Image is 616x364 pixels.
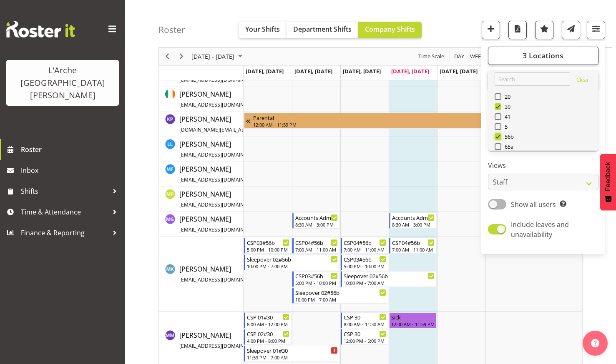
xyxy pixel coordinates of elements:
[179,264,296,284] a: [PERSON_NAME][EMAIL_ADDRESS][DOMAIN_NAME]
[179,115,333,134] span: [PERSON_NAME]
[244,346,340,362] div: Michelle Muir"s event - Sleepover 01#30 Begin From Monday, September 29, 2025 at 11:59:00 PM GMT+...
[179,165,299,184] span: [PERSON_NAME]
[392,213,435,222] div: Accounts Admin
[501,113,511,120] span: 41
[587,21,605,39] button: Filter Shifts
[562,21,580,39] button: Send a list of all shifts for the selected filtered period to all rostered employees.
[239,22,287,38] button: Your Shifts
[179,90,335,109] span: [PERSON_NAME]
[244,329,292,345] div: Michelle Muir"s event - CSP 02#30 Begin From Monday, September 29, 2025 at 4:00:00 PM GMT+13:00 E...
[179,276,262,283] span: [EMAIL_ADDRESS][DOMAIN_NAME]
[365,25,415,34] span: Company Shifts
[247,263,338,269] div: 10:00 PM - 7:00 AM
[179,342,262,349] span: [EMAIL_ADDRESS][DOMAIN_NAME]
[159,237,244,312] td: Michelle Kohnen resource
[469,52,485,62] span: Week
[179,201,262,208] span: [EMAIL_ADDRESS][DOMAIN_NAME]
[392,246,435,253] div: 7:00 AM - 11:00 AM
[482,21,500,39] button: Add a new shift
[179,264,296,284] span: [PERSON_NAME]
[341,271,437,287] div: Michelle Kohnen"s event - Sleepover 02#56b Begin From Wednesday, October 1, 2025 at 10:00:00 PM G...
[159,137,244,162] td: Lindsay Lightfoot resource
[293,25,352,34] span: Department Shifts
[295,272,338,280] div: CSP03#56b
[244,238,292,254] div: Michelle Kohnen"s event - CSP03#56b Begin From Monday, September 29, 2025 at 5:00:00 PM GMT+13:00...
[287,22,358,38] button: Department Shifts
[392,221,435,228] div: 8:30 AM - 3:00 PM
[389,213,437,229] div: Michelle Gillard"s event - Accounts Admin Begin From Thursday, October 2, 2025 at 8:30:00 AM GMT+...
[358,22,422,38] button: Company Shifts
[21,185,108,197] span: Shifts
[295,279,338,286] div: 5:00 PM - 10:00 PM
[179,101,302,108] span: [EMAIL_ADDRESS][DOMAIN_NAME][PERSON_NAME]
[247,346,338,354] div: Sleepover 01#30
[292,271,340,287] div: Michelle Kohnen"s event - CSP03#56b Begin From Tuesday, September 30, 2025 at 5:00:00 PM GMT+13:0...
[344,279,435,286] div: 10:00 PM - 7:00 AM
[179,140,296,159] span: [PERSON_NAME]
[341,329,388,345] div: Michelle Muir"s event - CSP 30 Begin From Wednesday, October 1, 2025 at 12:00:00 PM GMT+13:00 End...
[247,321,289,327] div: 8:00 AM - 12:00 PM
[247,329,289,338] div: CSP 02#30
[6,21,75,37] img: Rosterit website logo
[174,48,189,65] div: next period
[244,254,340,270] div: Michelle Kohnen"s event - Sleepover 02#56b Begin From Monday, September 29, 2025 at 10:00:00 PM G...
[389,312,437,328] div: Michelle Muir"s event - Sick Begin From Thursday, October 2, 2025 at 12:00:00 AM GMT+13:00 Ends A...
[344,246,386,253] div: 7:00 AM - 11:00 AM
[440,67,478,75] span: [DATE], [DATE]
[508,21,527,39] button: Download a PDF of the roster according to the set date range.
[417,52,445,62] span: Time Scale
[179,89,335,109] a: [PERSON_NAME][EMAIL_ADDRESS][DOMAIN_NAME][PERSON_NAME]
[292,238,340,254] div: Michelle Kohnen"s event - CSP04#56b Begin From Tuesday, September 30, 2025 at 7:00:00 AM GMT+13:0...
[179,126,303,133] span: [DOMAIN_NAME][EMAIL_ADDRESS][DOMAIN_NAME]
[247,313,289,321] div: CSP 01#30
[469,52,486,62] button: Timeline Week
[295,213,338,222] div: Accounts Admin
[189,48,247,65] div: Sep 29 - Oct 05, 2025
[488,161,598,171] label: Views
[253,121,565,128] div: 12:00 AM - 11:59 PM
[511,220,569,239] span: Include leaves and unavailability
[391,313,435,321] div: Sick
[344,263,386,269] div: 5:00 PM - 10:00 PM
[21,206,108,218] span: Time & Attendance
[295,238,338,247] div: CSP04#56b
[591,339,599,347] img: help-xxl-2.png
[247,238,289,247] div: CSP03#56b
[535,21,553,39] button: Highlight an important date within the roster.
[344,321,386,327] div: 8:00 AM - 11:30 AM
[21,143,121,156] span: Roster
[179,114,333,134] a: [PERSON_NAME][DOMAIN_NAME][EMAIL_ADDRESS][DOMAIN_NAME]
[292,213,340,229] div: Michelle Gillard"s event - Accounts Admin Begin From Tuesday, September 30, 2025 at 8:30:00 AM GM...
[501,93,511,100] span: 20
[343,67,381,75] span: [DATE], [DATE]
[391,67,429,75] span: [DATE], [DATE]
[247,337,289,344] div: 4:00 PM - 8:00 PM
[190,52,246,62] button: October 2025
[344,313,386,321] div: CSP 30
[294,67,332,75] span: [DATE], [DATE]
[344,272,435,280] div: Sleepover 02#56b
[179,176,262,183] span: [EMAIL_ADDRESS][DOMAIN_NAME]
[159,162,244,187] td: Melissa Fry resource
[344,255,386,263] div: CSP03#56b
[247,255,338,263] div: Sleepover 02#56b
[179,139,296,159] a: [PERSON_NAME][EMAIL_ADDRESS][DOMAIN_NAME]
[295,246,338,253] div: 7:00 AM - 11:00 AM
[253,113,565,122] div: Parental
[488,47,598,65] button: 3 Locations
[179,330,296,350] a: [PERSON_NAME][EMAIL_ADDRESS][DOMAIN_NAME]
[159,112,244,137] td: Krishnaben Patel resource
[191,52,235,62] span: [DATE] - [DATE]
[179,151,262,158] span: [EMAIL_ADDRESS][DOMAIN_NAME]
[159,87,244,112] td: Karen Herbert resource
[392,238,435,247] div: CSP04#56b
[344,337,386,344] div: 12:00 PM - 5:00 PM
[21,164,121,177] span: Inbox
[159,187,244,212] td: Mia Parr resource
[576,76,589,86] a: Clear
[391,321,435,327] div: 12:00 AM - 11:59 PM
[341,312,388,328] div: Michelle Muir"s event - CSP 30 Begin From Wednesday, October 1, 2025 at 8:00:00 AM GMT+13:00 Ends...
[292,288,388,304] div: Michelle Kohnen"s event - Sleepover 02#56b Begin From Tuesday, September 30, 2025 at 10:00:00 PM ...
[158,25,185,35] h4: Roster
[159,212,244,237] td: Michelle Gillard resource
